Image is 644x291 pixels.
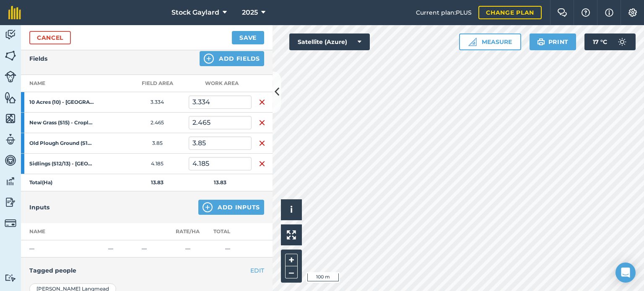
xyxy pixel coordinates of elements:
img: svg+xml;base64,PD94bWwgdmVyc2lvbj0iMS4wIiBlbmNvZGluZz0idXRmLTgiPz4KPCEtLSBHZW5lcmF0b3I6IEFkb2JlIE... [5,154,16,167]
img: svg+xml;base64,PHN2ZyB4bWxucz0iaHR0cDovL3d3dy53My5vcmcvMjAwMC9zdmciIHdpZHRoPSIxNyIgaGVpZ2h0PSIxNy... [605,8,613,18]
img: svg+xml;base64,PHN2ZyB4bWxucz0iaHR0cDovL3d3dy53My5vcmcvMjAwMC9zdmciIHdpZHRoPSIxNiIgaGVpZ2h0PSIyNC... [259,159,265,169]
img: svg+xml;base64,PHN2ZyB4bWxucz0iaHR0cDovL3d3dy53My5vcmcvMjAwMC9zdmciIHdpZHRoPSIxOSIgaGVpZ2h0PSIyNC... [537,37,545,47]
td: — [203,240,252,257]
img: svg+xml;base64,PD94bWwgdmVyc2lvbj0iMS4wIiBlbmNvZGluZz0idXRmLTgiPz4KPCEtLSBHZW5lcmF0b3I6IEFkb2JlIE... [5,28,16,41]
button: Satellite (Azure) [289,33,370,50]
img: fieldmargin Logo [8,6,21,19]
th: Work area [189,75,252,92]
img: svg+xml;base64,PD94bWwgdmVyc2lvbj0iMS4wIiBlbmNvZGluZz0idXRmLTgiPz4KPCEtLSBHZW5lcmF0b3I6IEFkb2JlIE... [5,133,16,146]
img: svg+xml;base64,PD94bWwgdmVyc2lvbj0iMS4wIiBlbmNvZGluZz0idXRmLTgiPz4KPCEtLSBHZW5lcmF0b3I6IEFkb2JlIE... [5,196,16,209]
span: Stock Gaylard [171,8,219,18]
img: svg+xml;base64,PD94bWwgdmVyc2lvbj0iMS4wIiBlbmNvZGluZz0idXRmLTgiPz4KPCEtLSBHZW5lcmF0b3I6IEFkb2JlIE... [5,217,16,229]
button: – [285,266,298,278]
img: svg+xml;base64,PHN2ZyB4bWxucz0iaHR0cDovL3d3dy53My5vcmcvMjAwMC9zdmciIHdpZHRoPSIxNiIgaGVpZ2h0PSIyNC... [259,118,265,128]
th: Name [21,223,105,240]
img: svg+xml;base64,PHN2ZyB4bWxucz0iaHR0cDovL3d3dy53My5vcmcvMjAwMC9zdmciIHdpZHRoPSIxNCIgaGVpZ2h0PSIyNC... [204,54,214,64]
img: svg+xml;base64,PHN2ZyB4bWxucz0iaHR0cDovL3d3dy53My5vcmcvMjAwMC9zdmciIHdpZHRoPSI1NiIgaGVpZ2h0PSI2MC... [5,49,16,62]
img: svg+xml;base64,PD94bWwgdmVyc2lvbj0iMS4wIiBlbmNvZGluZz0idXRmLTgiPz4KPCEtLSBHZW5lcmF0b3I6IEFkb2JlIE... [5,175,16,188]
button: Print [530,33,576,50]
strong: Old Plough Ground (S14) - [GEOGRAPHIC_DATA] [29,140,95,147]
h4: Tagged people [29,266,264,275]
td: — [105,240,138,257]
span: 17 ° C [593,33,607,50]
img: A question mark icon [581,8,591,17]
h4: Fields [29,54,47,63]
button: 17 °C [584,33,636,50]
button: + [285,254,298,266]
img: Four arrows, one pointing top left, one top right, one bottom right and the last bottom left [287,230,296,239]
span: i [290,204,293,215]
button: Save [232,31,264,44]
th: Total [203,223,252,240]
a: Change plan [478,6,542,19]
button: EDIT [250,266,264,275]
img: svg+xml;base64,PD94bWwgdmVyc2lvbj0iMS4wIiBlbmNvZGluZz0idXRmLTgiPz4KPCEtLSBHZW5lcmF0b3I6IEFkb2JlIE... [5,71,16,82]
span: 2025 [242,8,258,18]
button: Measure [459,33,521,50]
th: Rate/ Ha [172,223,203,240]
td: 2.465 [126,112,189,133]
span: Current plan : PLUS [416,8,472,17]
button: i [281,199,302,220]
img: svg+xml;base64,PD94bWwgdmVyc2lvbj0iMS4wIiBlbmNvZGluZz0idXRmLTgiPz4KPCEtLSBHZW5lcmF0b3I6IEFkb2JlIE... [614,33,631,50]
strong: Total ( Ha ) [29,179,52,185]
img: Two speech bubbles overlapping with the left bubble in the forefront [557,8,567,17]
th: Field Area [126,75,189,92]
a: Cancel [29,31,71,44]
img: Ruler icon [468,38,477,46]
button: Add Inputs [198,200,264,215]
td: — [172,240,203,257]
strong: Sidlings (S12/13) - [GEOGRAPHIC_DATA] [29,160,95,167]
div: Open Intercom Messenger [615,263,636,283]
button: Add Fields [200,51,264,66]
img: svg+xml;base64,PHN2ZyB4bWxucz0iaHR0cDovL3d3dy53My5vcmcvMjAwMC9zdmciIHdpZHRoPSI1NiIgaGVpZ2h0PSI2MC... [5,91,16,104]
strong: 13.83 [214,179,226,185]
img: svg+xml;base64,PHN2ZyB4bWxucz0iaHR0cDovL3d3dy53My5vcmcvMjAwMC9zdmciIHdpZHRoPSIxNiIgaGVpZ2h0PSIyNC... [259,138,265,148]
td: 4.185 [126,153,189,174]
td: 3.85 [126,133,189,153]
img: A cog icon [628,8,638,17]
td: 3.334 [126,92,189,112]
th: Name [21,75,126,92]
td: — [21,240,105,257]
td: — [138,240,172,257]
strong: New Grass (S15) - Cropland [29,119,95,126]
strong: 10 Acres (10) - [GEOGRAPHIC_DATA] [29,99,95,106]
img: svg+xml;base64,PHN2ZyB4bWxucz0iaHR0cDovL3d3dy53My5vcmcvMjAwMC9zdmciIHdpZHRoPSI1NiIgaGVpZ2h0PSI2MC... [5,112,16,125]
img: svg+xml;base64,PHN2ZyB4bWxucz0iaHR0cDovL3d3dy53My5vcmcvMjAwMC9zdmciIHdpZHRoPSIxNCIgaGVpZ2h0PSIyNC... [203,202,213,212]
strong: 13.83 [151,179,164,185]
h4: Inputs [29,203,49,212]
img: svg+xml;base64,PD94bWwgdmVyc2lvbj0iMS4wIiBlbmNvZGluZz0idXRmLTgiPz4KPCEtLSBHZW5lcmF0b3I6IEFkb2JlIE... [5,274,16,282]
img: svg+xml;base64,PHN2ZyB4bWxucz0iaHR0cDovL3d3dy53My5vcmcvMjAwMC9zdmciIHdpZHRoPSIxNiIgaGVpZ2h0PSIyNC... [259,97,265,107]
